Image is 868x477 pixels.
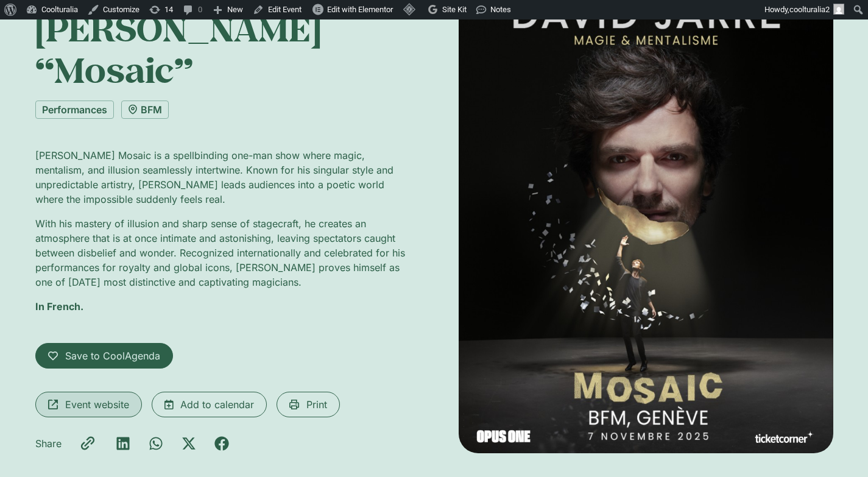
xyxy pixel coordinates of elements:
p: [PERSON_NAME] Mosaic is a spellbinding one-man show where magic, mentalism, and illusion seamless... [35,148,410,207]
p: Share [35,436,62,451]
span: Event website [65,397,129,412]
a: Add to calendar [152,392,267,417]
div: Share on x-twitter [182,436,196,451]
span: Site Kit [442,5,467,14]
a: Print [277,392,340,417]
strong: In French. [35,300,83,313]
a: Save to CoolAgenda [35,343,173,369]
span: Save to CoolAgenda [65,348,160,363]
span: Add to calendar [180,397,254,412]
h1: [PERSON_NAME] “Mosaic” [35,7,410,91]
span: coolturalia2 [789,5,830,14]
div: Share on linkedin [116,436,130,451]
p: With his mastery of illusion and sharp sense of stagecraft, he creates an atmosphere that is at o... [35,216,410,289]
a: BFM [121,101,169,119]
a: Performances [35,101,114,119]
a: Event website [35,392,142,417]
div: Share on facebook [214,436,229,451]
div: Share on whatsapp [149,436,163,451]
span: Edit with Elementor [327,5,393,14]
span: Print [306,397,327,412]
